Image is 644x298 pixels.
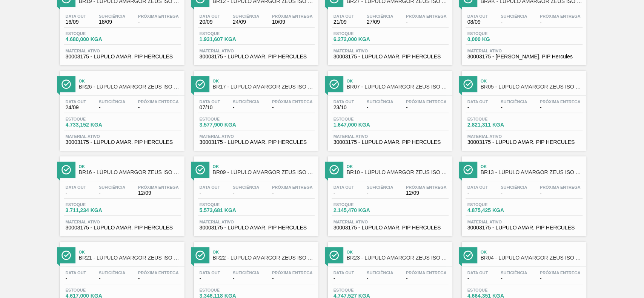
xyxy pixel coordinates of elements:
[272,276,313,281] span: -
[367,276,393,281] span: -
[66,220,179,224] span: Material ativo
[138,185,179,189] span: Próxima Entrega
[233,99,259,104] span: Suficiência
[334,220,447,224] span: Material ativo
[347,84,449,90] span: BR07 - LÚPULO AMARGOR ZEUS ISO T90
[481,250,583,254] span: Ok
[334,225,447,231] span: 30003175 - LUPULO AMAR. PIP HERCULES
[347,79,449,83] span: Ok
[66,270,86,275] span: Data out
[233,270,259,275] span: Suficiência
[200,99,220,104] span: Data out
[334,134,447,139] span: Material ativo
[334,31,386,36] span: Estoque
[406,190,447,196] span: 12/09
[501,276,527,281] span: -
[347,164,449,169] span: Ok
[213,250,315,254] span: Ok
[367,270,393,275] span: Suficiência
[195,79,205,89] img: Ícone
[334,99,354,104] span: Data out
[272,99,313,104] span: Próxima Entrega
[99,270,125,275] span: Suficiência
[367,185,393,189] span: Suficiência
[99,190,125,196] span: -
[195,251,205,260] img: Ícone
[456,65,590,151] a: ÍconeOkBR05 - LÚPULO AMARGOR ZEUS ISO T90Data out-Suficiência-Próxima Entrega-Estoque2.821,311 KG...
[200,49,313,53] span: Material ativo
[66,117,118,121] span: Estoque
[195,165,205,174] img: Ícone
[334,185,354,189] span: Data out
[213,170,315,175] span: BR09 - LÚPULO AMARGOR ZEUS ISO T90
[406,105,447,110] span: -
[61,251,71,260] img: Ícone
[66,37,118,42] span: 4.680,000 KGA
[329,165,339,174] img: Ícone
[501,190,527,196] span: -
[79,255,181,261] span: BR21 - LÚPULO AMARGOR ZEUS ISO T90
[467,134,581,139] span: Material ativo
[200,208,252,213] span: 5.573,681 KGA
[138,190,179,196] span: 12/09
[99,276,125,281] span: -
[481,79,583,83] span: Ok
[334,105,354,110] span: 23/10
[213,255,315,261] span: BR22 - LÚPULO AMARGOR ZEUS ISO T90
[272,190,313,196] span: -
[367,99,393,104] span: Suficiência
[138,14,179,18] span: Próxima Entrega
[329,79,339,89] img: Ícone
[66,122,118,128] span: 4.733,152 KGA
[272,14,313,18] span: Próxima Entrega
[467,122,520,128] span: 2.821,311 KGA
[406,276,447,281] span: -
[467,54,581,60] span: 30003175 - LUPULO Amar. PIP Hercules
[406,99,447,104] span: Próxima Entrega
[406,19,447,25] span: -
[138,270,179,275] span: Próxima Entrega
[200,225,313,231] span: 30003175 - LUPULO AMAR. PIP HERCULES
[334,270,354,275] span: Data out
[406,270,447,275] span: Próxima Entrega
[334,208,386,213] span: 2.145,470 KGA
[334,122,386,128] span: 1.647,000 KGA
[347,250,449,254] span: Ok
[467,208,520,213] span: 4.875,425 KGA
[66,202,118,207] span: Estoque
[79,84,181,90] span: BR26 - LÚPULO AMARGOR ZEUS ISO T90
[467,190,488,196] span: -
[463,251,473,260] img: Ícone
[138,19,179,25] span: -
[456,151,590,236] a: ÍconeOkBR13 - LÚPULO AMARGOR ZEUS ISO T90Data out-Suficiência-Próxima Entrega-Estoque4.875,425 KG...
[200,31,252,36] span: Estoque
[334,54,447,60] span: 30003175 - LUPULO AMAR. PIP HERCULES
[467,117,520,121] span: Estoque
[200,105,220,110] span: 07/10
[66,14,86,18] span: Data out
[322,65,456,151] a: ÍconeOkBR07 - LÚPULO AMARGOR ZEUS ISO T90Data out23/10Suficiência-Próxima Entrega-Estoque1.647,00...
[138,276,179,281] span: -
[367,14,393,18] span: Suficiência
[540,276,581,281] span: -
[501,19,527,25] span: -
[334,190,354,196] span: -
[334,49,447,53] span: Material ativo
[467,185,488,189] span: Data out
[66,99,86,104] span: Data out
[347,170,449,175] span: BR10 - LÚPULO AMARGOR ZEUS ISO T90
[334,276,354,281] span: -
[213,79,315,83] span: Ok
[540,14,581,18] span: Próxima Entrega
[540,190,581,196] span: -
[213,84,315,90] span: BR17 - LÚPULO AMARGOR ZEUS ISO T90
[540,19,581,25] span: -
[467,288,520,292] span: Estoque
[200,14,220,18] span: Data out
[233,14,259,18] span: Suficiência
[272,19,313,25] span: 10/09
[347,255,449,261] span: BR23 - LÚPULO AMARGOR ZEUS ISO T90
[467,270,488,275] span: Data out
[79,164,181,169] span: Ok
[501,99,527,104] span: Suficiência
